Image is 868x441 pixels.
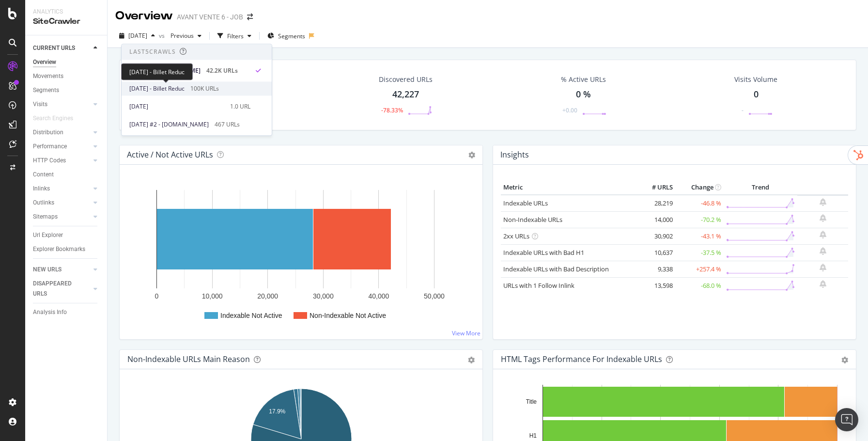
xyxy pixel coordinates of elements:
[33,113,83,124] a: Search Engines
[675,244,724,261] td: -37.5 %
[33,85,100,95] a: Segments
[33,307,100,317] a: Analysis Info
[503,199,548,207] a: Indexable URLs
[503,265,609,273] a: Indexable URLs with Bad Description
[820,231,826,238] div: bell-plus
[167,28,205,44] button: Previous
[501,180,636,195] th: Metric
[636,180,675,195] th: # URLS
[33,127,91,138] a: Distribution
[33,230,63,240] div: Url Explorer
[129,102,224,111] div: [DATE]
[562,106,577,114] div: +0.00
[263,28,309,44] button: Segments
[220,312,282,319] text: Indexable Not Active
[33,113,73,124] div: Search Engines
[33,265,91,275] a: NEW URLS
[257,292,278,300] text: 20,000
[500,148,529,161] h4: Insights
[468,152,475,158] i: Options
[636,277,675,294] td: 13,598
[214,28,255,44] button: Filters
[368,292,389,300] text: 40,000
[503,248,584,257] a: Indexable URLs with Bad H1
[734,75,777,84] div: Visits Volume
[33,244,100,254] a: Explorer Bookmarks
[33,170,54,180] div: Content
[127,354,250,364] div: Non-Indexable URLs Main Reason
[202,292,223,300] text: 10,000
[127,180,475,331] svg: A chart.
[675,261,724,277] td: +257.4 %
[33,244,85,254] div: Explorer Bookmarks
[636,244,675,261] td: 10,637
[129,120,209,129] span: [DATE] #2 - [DOMAIN_NAME]
[675,228,724,244] td: -43.1 %
[636,195,675,212] td: 28,219
[820,280,826,288] div: bell-plus
[128,31,147,40] span: 2025 Sep. 9th
[675,195,724,212] td: -46.8 %
[33,230,100,240] a: Url Explorer
[33,184,50,194] div: Inlinks
[33,57,56,67] div: Overview
[155,292,159,300] text: 0
[269,408,285,415] text: 17.9%
[33,212,58,222] div: Sitemaps
[33,142,91,152] a: Performance
[129,48,176,56] div: Last 5 Crawls
[227,32,244,40] div: Filters
[33,156,91,166] a: HTTP Codes
[33,212,91,222] a: Sitemaps
[561,75,606,84] div: % Active URLs
[115,28,159,44] button: [DATE]
[381,106,403,114] div: -78.33%
[310,312,386,319] text: Non-Indexable Not Active
[503,281,574,290] a: URLs with 1 Follow Inlink
[636,261,675,277] td: 9,338
[33,71,63,81] div: Movements
[379,75,433,84] div: Discovered URLs
[501,354,662,364] div: HTML Tags Performance for Indexable URLs
[33,142,67,152] div: Performance
[820,247,826,255] div: bell-plus
[424,292,445,300] text: 50,000
[835,408,858,431] div: Open Intercom Messenger
[33,99,91,110] a: Visits
[33,279,82,299] div: DISAPPEARED URLS
[33,279,91,299] a: DISAPPEARED URLS
[33,57,100,67] a: Overview
[526,398,537,405] text: Title
[33,85,59,95] div: Segments
[129,84,185,93] span: [DATE] - Billet Reduc
[190,84,219,93] div: 100K URLs
[33,71,100,81] a: Movements
[675,180,724,195] th: Change
[33,198,54,208] div: Outlinks
[33,307,67,317] div: Analysis Info
[33,99,47,110] div: Visits
[121,63,193,80] div: [DATE] - Billet Reduc
[820,264,826,271] div: bell-plus
[675,277,724,294] td: -68.0 %
[33,43,75,53] div: CURRENT URLS
[278,32,305,40] span: Segments
[33,184,91,194] a: Inlinks
[452,329,480,337] a: View More
[529,432,537,439] text: H1
[33,127,63,138] div: Distribution
[820,214,826,222] div: bell-plus
[841,357,848,363] div: gear
[33,156,66,166] div: HTTP Codes
[247,14,253,20] div: arrow-right-arrow-left
[127,148,213,161] h4: Active / Not Active URLs
[468,357,475,363] div: gear
[215,120,240,129] div: 467 URLs
[503,215,562,224] a: Non-Indexable URLs
[33,8,99,16] div: Analytics
[675,211,724,228] td: -70.2 %
[724,180,797,195] th: Trend
[159,31,167,40] span: vs
[33,170,100,180] a: Content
